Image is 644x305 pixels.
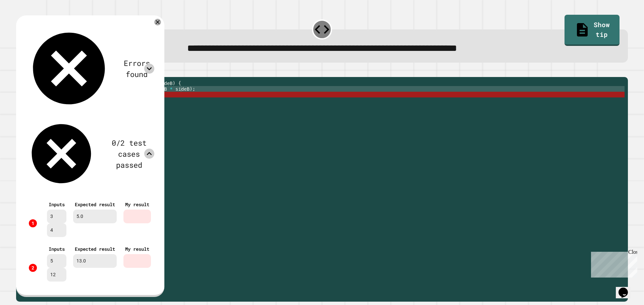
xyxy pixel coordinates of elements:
[3,3,46,43] div: Chat with us now!Close
[47,210,66,223] div: 3
[47,254,66,268] div: 5
[565,15,619,46] a: Show tip
[75,245,115,252] div: Expected result
[125,201,149,208] div: My result
[49,201,65,208] div: Inputs
[29,219,37,227] div: 1
[47,223,66,237] div: 4
[47,268,66,282] div: 12
[29,264,37,272] div: 2
[73,254,117,268] div: 13.0
[119,58,154,80] div: Errors found
[73,210,117,223] div: 5.0
[49,245,65,252] div: Inputs
[75,201,115,208] div: Expected result
[588,249,637,278] iframe: chat widget
[125,245,149,252] div: My result
[104,137,154,170] div: 0/2 test cases passed
[616,278,637,298] iframe: chat widget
